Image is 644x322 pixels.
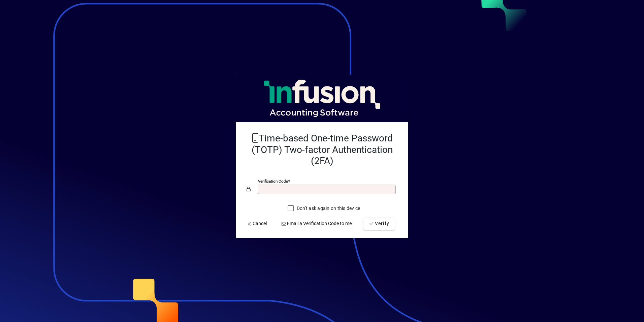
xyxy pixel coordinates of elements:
[247,133,397,167] h2: Time-based One-time Password (TOTP) Two-factor Authentication (2FA)
[244,218,269,230] button: Cancel
[258,179,288,184] mat-label: Verification code
[363,218,395,230] button: Verify
[281,220,352,227] span: Email a Verification Code to me
[279,218,355,230] button: Email a Verification Code to me
[247,220,267,227] span: Cancel
[369,220,389,227] span: Verify
[295,205,360,212] label: Don't ask again on this device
